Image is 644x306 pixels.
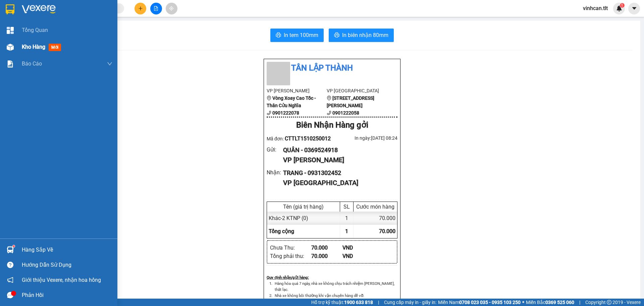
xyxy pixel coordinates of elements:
span: caret-down [631,5,637,11]
button: file-add [150,3,162,14]
span: CTTLT1510250012 [285,135,331,142]
img: solution-icon [7,60,14,68]
span: Báo cáo [22,59,42,68]
span: notification [7,277,13,283]
div: Quy định nhận/gửi hàng : [267,274,397,280]
span: copyright [607,300,611,305]
button: aim [166,3,177,14]
img: warehouse-icon [7,246,14,253]
button: caret-down [628,3,640,14]
span: Hỗ trợ kỹ thuật: [311,299,373,306]
span: Miền Bắc [526,299,574,306]
div: 70.000 [311,252,342,260]
strong: 1900 633 818 [344,300,373,305]
div: VP [PERSON_NAME] [283,155,392,165]
span: Tổng cộng [269,228,294,234]
span: phone [267,111,271,115]
span: 70.000 [379,228,395,234]
sup: 1 [13,245,15,247]
span: environment [267,96,271,100]
span: printer [276,32,281,39]
span: plus [138,6,143,11]
li: Nhà xe không bồi thường khi vận chuyển hàng dễ vỡ. [273,293,397,299]
span: down [107,61,112,67]
span: Tổng Quan [22,26,48,34]
span: question-circle [7,262,13,268]
img: icon-new-feature [616,5,622,11]
div: VP [GEOGRAPHIC_DATA] [283,178,392,188]
button: printerIn biên nhận 80mm [329,29,394,42]
div: QUÂN - 0369524918 [283,145,392,155]
img: logo-vxr [6,4,14,14]
span: environment [327,96,331,100]
div: VND [342,244,374,252]
div: Mã đơn: [267,134,332,143]
div: Cước món hàng [355,204,395,210]
span: Miền Nam [438,299,521,306]
div: Gửi : [267,145,283,154]
span: mới [49,44,61,51]
span: ⚪️ [522,301,524,304]
li: VP [PERSON_NAME] [267,87,327,94]
b: 0901222078 [272,110,299,116]
img: dashboard-icon [7,27,14,34]
span: aim [169,6,174,11]
strong: 0369 525 060 [545,300,574,305]
button: plus [135,3,146,14]
button: printerIn tem 100mm [270,29,324,42]
span: Kho hàng [22,44,45,50]
div: Tổng phải thu : [270,252,311,260]
img: warehouse-icon [7,44,14,51]
div: 70.000 [354,212,397,225]
div: Biên Nhận Hàng gởi [267,119,397,132]
span: message [7,292,13,298]
div: TRANG - 0931302452 [283,168,392,178]
li: VP [GEOGRAPHIC_DATA] [327,87,387,94]
li: Hàng hóa quá 7 ngày, nhà xe không chịu trách nhiệm [PERSON_NAME], thất lạc. [273,280,397,293]
span: In tem 100mm [284,31,318,39]
text: CTTLT1510250012 [31,32,122,44]
div: 1 [340,212,354,225]
span: 1 [345,228,348,234]
sup: 1 [620,3,625,8]
div: 70.000 [311,244,342,252]
li: Tân Lập Thành [267,62,397,75]
span: | [579,299,580,306]
strong: 0708 023 035 - 0935 103 250 [459,300,521,305]
div: [PERSON_NAME] [4,48,149,66]
b: Vòng Xoay Cao Tốc - Thân Cửu Nghĩa [267,95,316,108]
span: 1 [621,3,623,8]
span: In biên nhận 80mm [342,31,388,39]
div: Nhận : [267,168,283,177]
b: [STREET_ADDRESS][PERSON_NAME] [327,95,374,108]
span: phone [327,111,331,115]
div: VND [342,252,374,260]
span: vinhcan.tlt [578,4,613,12]
span: | [378,299,379,306]
span: printer [334,32,339,39]
div: Phản hồi [22,290,112,300]
span: Cung cấp máy in - giấy in: [384,299,436,306]
div: Chưa Thu : [270,244,311,252]
div: Hướng dẫn sử dụng [22,260,112,270]
div: Tên (giá trị hàng) [269,204,338,210]
span: file-add [154,6,158,11]
div: In ngày: [DATE] 08:24 [332,134,397,142]
b: 0901222058 [332,110,359,116]
div: SL [342,204,352,210]
div: Hàng sắp về [22,245,112,255]
span: Giới thiệu Vexere, nhận hoa hồng [22,276,101,284]
span: Khác - 2 KTNP (0) [269,215,308,221]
